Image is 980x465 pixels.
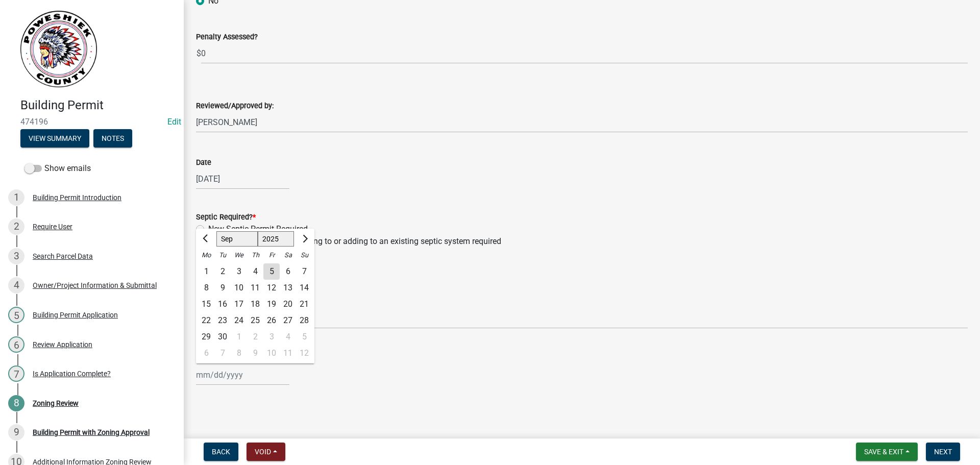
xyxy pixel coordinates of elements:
[296,312,312,329] div: 28
[247,345,263,361] div: 9
[198,312,214,329] div: Monday, September 22, 2025
[280,263,296,280] div: 6
[247,263,263,280] div: 4
[200,231,212,247] button: Previous month
[196,34,258,41] label: Penalty Assessed?
[263,312,280,329] div: 26
[33,341,92,348] div: Review Application
[214,263,231,280] div: Tuesday, September 2, 2025
[247,296,263,312] div: 18
[296,345,312,361] div: Sunday, October 12, 2025
[296,329,312,345] div: 5
[296,280,312,296] div: Sunday, September 14, 2025
[198,312,214,329] div: 22
[214,296,231,312] div: 16
[247,329,263,345] div: 2
[24,162,91,175] label: Show emails
[198,345,214,361] div: Monday, October 6, 2025
[8,336,24,353] div: 6
[296,280,312,296] div: 14
[280,296,296,312] div: Saturday, September 20, 2025
[280,280,296,296] div: 13
[33,370,111,377] div: Is Application Complete?
[212,448,230,456] span: Back
[263,280,280,296] div: Friday, September 12, 2025
[934,448,952,456] span: Next
[263,296,280,312] div: Friday, September 19, 2025
[231,345,247,361] div: Wednesday, October 8, 2025
[214,247,231,263] div: Tu
[231,296,247,312] div: Wednesday, September 17, 2025
[196,43,202,64] span: $
[231,329,247,345] div: Wednesday, October 1, 2025
[247,345,263,361] div: Thursday, October 9, 2025
[198,329,214,345] div: Monday, September 29, 2025
[280,329,296,345] div: 4
[255,448,271,456] span: Void
[247,329,263,345] div: Thursday, October 2, 2025
[196,168,289,189] input: mm/dd/yyyy
[231,296,247,312] div: 17
[263,329,280,345] div: Friday, October 3, 2025
[198,296,214,312] div: 15
[214,312,231,329] div: 23
[263,263,280,280] div: 5
[263,263,280,280] div: Friday, September 5, 2025
[196,214,256,221] label: Septic Required?
[196,364,289,385] input: mm/dd/yyyy
[20,117,163,127] span: 474196
[208,235,501,248] label: Sanitarian approval for hooking to or adding to an existing septic system required
[231,263,247,280] div: 3
[33,223,72,230] div: Require User
[8,424,24,440] div: 9
[231,263,247,280] div: Wednesday, September 3, 2025
[280,345,296,361] div: 11
[296,296,312,312] div: 21
[231,280,247,296] div: Wednesday, September 10, 2025
[33,311,118,319] div: Building Permit Application
[263,296,280,312] div: 19
[214,280,231,296] div: 9
[214,312,231,329] div: Tuesday, September 23, 2025
[93,129,132,148] button: Notes
[263,345,280,361] div: Friday, October 10, 2025
[196,159,211,166] label: Date
[214,329,231,345] div: 30
[33,194,121,201] div: Building Permit Introduction
[214,329,231,345] div: Tuesday, September 30, 2025
[247,296,263,312] div: Thursday, September 18, 2025
[198,329,214,345] div: 29
[8,248,24,264] div: 3
[263,329,280,345] div: 3
[204,443,238,461] button: Back
[198,280,214,296] div: 8
[296,263,312,280] div: Sunday, September 7, 2025
[93,135,132,143] wm-modal-confirm: Notes
[280,329,296,345] div: Saturday, October 4, 2025
[214,345,231,361] div: 7
[198,345,214,361] div: 6
[231,345,247,361] div: 8
[8,218,24,235] div: 2
[296,263,312,280] div: 7
[198,263,214,280] div: 1
[247,280,263,296] div: 11
[280,345,296,361] div: Saturday, October 11, 2025
[247,280,263,296] div: Thursday, September 11, 2025
[864,448,903,456] span: Save & Exit
[167,117,181,127] wm-modal-confirm: Edit Application Number
[20,11,97,87] img: Poweshiek County, IA
[214,263,231,280] div: 2
[33,253,93,260] div: Search Parcel Data
[8,365,24,382] div: 7
[247,443,285,461] button: Void
[214,345,231,361] div: Tuesday, October 7, 2025
[231,329,247,345] div: 1
[263,312,280,329] div: Friday, September 26, 2025
[167,117,181,127] a: Edit
[280,263,296,280] div: Saturday, September 6, 2025
[198,247,214,263] div: Mo
[198,296,214,312] div: Monday, September 15, 2025
[280,312,296,329] div: Saturday, September 27, 2025
[258,231,295,247] select: Select year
